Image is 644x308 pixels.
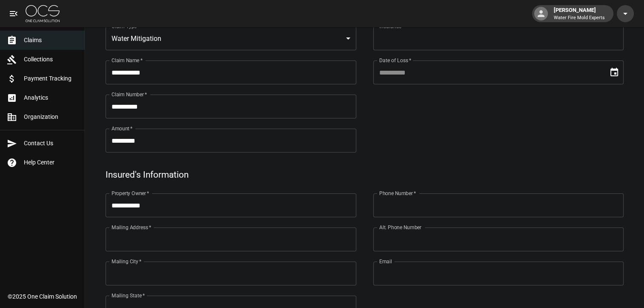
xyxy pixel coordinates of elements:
[379,190,416,197] label: Phone Number
[24,93,78,102] span: Analytics
[606,64,623,81] button: Choose date
[112,190,149,197] label: Property Owner
[379,258,392,265] label: Email
[24,55,78,64] span: Collections
[112,91,147,98] label: Claim Number
[24,158,78,167] span: Help Center
[554,14,605,22] p: Water Fire Mold Experts
[112,258,142,265] label: Mailing City
[24,112,78,121] span: Organization
[112,292,145,299] label: Mailing State
[550,6,608,21] div: [PERSON_NAME]
[112,125,133,132] label: Amount
[5,5,22,22] button: open drawer
[106,26,356,50] div: Water Mitigation
[26,5,60,22] img: ocs-logo-white-transparent.png
[24,74,78,83] span: Payment Tracking
[24,36,78,45] span: Claims
[379,57,411,64] label: Date of Loss
[24,139,78,148] span: Contact Us
[112,57,143,64] label: Claim Name
[379,224,421,231] label: Alt. Phone Number
[8,292,77,301] div: © 2025 One Claim Solution
[112,224,151,231] label: Mailing Address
